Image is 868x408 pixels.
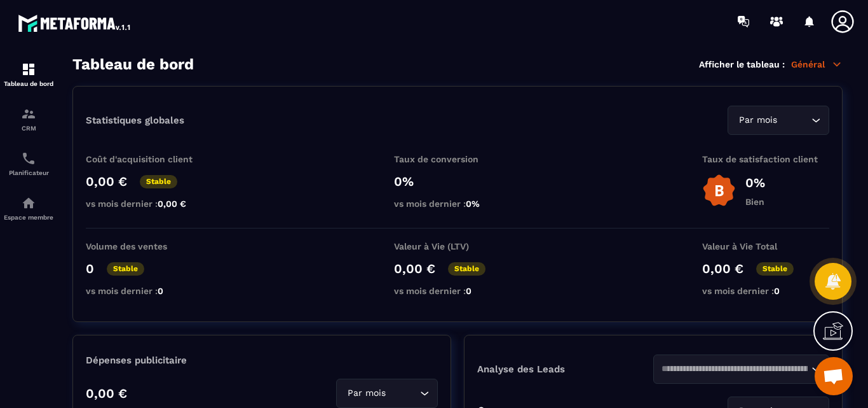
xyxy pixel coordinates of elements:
p: Tableau de bord [3,80,54,87]
img: logo [18,11,132,34]
p: Planificateur [3,169,54,176]
p: 0% [745,175,765,190]
p: Coût d'acquisition client [86,154,213,164]
span: 0% [466,199,480,209]
p: 0% [394,174,521,189]
h3: Tableau de bord [72,55,194,73]
input: Search for option [388,386,417,400]
a: Ouvrir le chat [815,357,853,395]
span: 0 [774,286,780,296]
a: automationsautomationsEspace membre [3,186,54,230]
p: vs mois dernier : [394,286,521,296]
a: formationformationTableau de bord [3,52,54,97]
p: 0,00 € [702,261,743,276]
p: Stable [107,262,144,276]
span: Par mois [736,113,780,127]
p: Stable [448,262,485,276]
img: automations [21,195,36,211]
p: vs mois dernier : [86,199,213,209]
div: Search for option [653,355,829,384]
p: Stable [140,175,177,188]
p: Général [791,59,843,70]
input: Search for option [780,113,808,127]
p: Analyse des Leads [477,363,653,375]
p: 0,00 € [394,261,435,276]
p: Espace membre [3,214,54,221]
p: Valeur à Vie Total [702,241,829,251]
p: Taux de satisfaction client [702,154,829,164]
p: vs mois dernier : [394,199,521,209]
span: 0,00 € [158,199,186,209]
input: Search for option [661,362,808,376]
p: 0 [86,261,94,276]
img: formation [21,62,36,77]
p: Volume des ventes [86,241,213,251]
div: Search for option [728,106,829,135]
p: Bien [745,197,765,207]
p: vs mois dernier : [702,286,829,296]
a: formationformationCRM [3,97,54,141]
p: Dépenses publicitaire [86,355,438,366]
p: Stable [756,262,794,276]
p: Valeur à Vie (LTV) [394,241,521,251]
span: 0 [466,286,471,296]
p: vs mois dernier : [86,286,213,296]
div: Search for option [336,379,438,408]
img: b-badge-o.b3b20ee6.svg [702,174,736,208]
span: 0 [158,286,163,296]
p: Afficher le tableau : [699,59,785,69]
span: Par mois [344,386,388,400]
img: scheduler [21,151,36,166]
p: CRM [3,125,54,132]
p: Taux de conversion [394,154,521,164]
p: 0,00 € [86,386,127,401]
p: 0,00 € [86,174,127,189]
p: Statistiques globales [86,115,184,126]
img: formation [21,106,36,122]
a: schedulerschedulerPlanificateur [3,141,54,186]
